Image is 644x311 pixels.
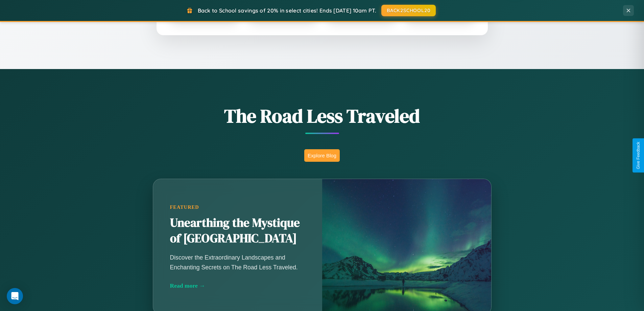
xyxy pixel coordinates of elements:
[304,149,340,162] button: Explore Blog
[170,282,305,289] div: Read more →
[119,103,525,129] h1: The Road Less Traveled
[7,288,23,304] div: Open Intercom Messenger
[198,7,376,14] span: Back to School savings of 20% in select cities! Ends [DATE] 10am PT.
[170,215,305,246] h2: Unearthing the Mystique of [GEOGRAPHIC_DATA]
[170,253,305,272] p: Discover the Extraordinary Landscapes and Enchanting Secrets on The Road Less Traveled.
[381,5,436,16] button: BACK2SCHOOL20
[636,142,641,169] div: Give Feedback
[170,204,305,210] div: Featured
